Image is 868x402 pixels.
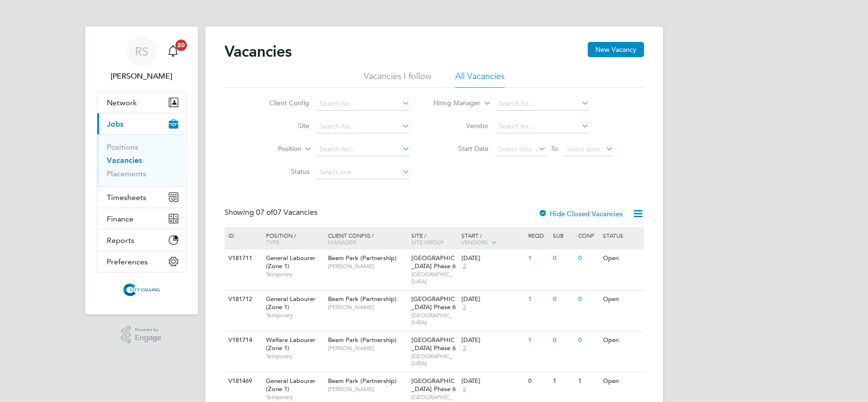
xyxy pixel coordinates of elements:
[551,291,575,308] div: 0
[434,121,489,130] label: Vendor
[459,227,526,251] div: Start /
[461,336,523,344] div: [DATE]
[526,332,551,349] div: 1
[411,312,457,326] span: [GEOGRAPHIC_DATA]
[551,250,575,267] div: 0
[411,238,444,246] span: Site Group
[85,27,198,314] nav: Main navigation
[266,393,323,401] span: Temporary
[259,227,326,250] div: Position /
[411,254,456,270] span: [GEOGRAPHIC_DATA] Phase 6
[455,70,505,88] li: All Vacancies
[411,336,456,352] span: [GEOGRAPHIC_DATA] Phase 6
[121,326,162,344] a: Powered byEngage
[409,227,459,250] div: Site /
[461,385,468,393] span: 2
[461,377,523,385] div: [DATE]
[411,352,457,367] span: [GEOGRAPHIC_DATA]
[551,332,575,349] div: 0
[266,238,279,246] span: Type
[107,169,146,178] a: Placements
[163,36,183,67] a: 20
[576,372,601,390] div: 1
[97,113,186,134] button: Jobs
[461,238,488,246] span: Vendors
[135,326,162,334] span: Powered by
[526,372,551,390] div: 0
[97,92,186,113] button: Network
[328,385,407,393] span: [PERSON_NAME]
[107,98,137,107] span: Network
[426,99,480,108] label: Hiring Manager
[255,121,309,130] label: Site
[551,227,575,243] div: Sub
[328,254,397,262] span: Beam Park (Partnership)
[526,291,551,308] div: 1
[97,208,186,229] button: Finance
[255,99,309,107] label: Client Config
[576,250,601,267] div: 0
[266,254,316,270] span: General Labourer (Zone 1)
[526,227,551,243] div: Reqd
[256,208,317,217] span: 07 Vacancies
[601,332,642,349] div: Open
[601,250,642,267] div: Open
[364,70,431,88] li: Vacancies I follow
[576,332,601,349] div: 0
[328,303,407,311] span: [PERSON_NAME]
[97,282,186,297] a: Go to home page
[97,36,186,82] a: RS[PERSON_NAME]
[97,134,186,186] div: Jobs
[551,372,575,390] div: 1
[107,236,134,245] span: Reports
[461,262,468,271] span: 2
[328,377,397,385] span: Beam Park (Partnership)
[576,227,601,243] div: Conf
[316,143,410,156] input: Search for...
[107,214,133,223] span: Finance
[121,282,162,297] img: citycalling-logo-retina.png
[97,251,186,272] button: Preferences
[97,230,186,251] button: Reports
[566,145,600,153] span: Select date
[499,145,533,153] span: Select date
[326,227,409,250] div: Client Config /
[107,257,148,266] span: Preferences
[266,295,316,311] span: General Labourer (Zone 1)
[411,271,457,285] span: [GEOGRAPHIC_DATA]
[107,193,146,202] span: Timesheets
[266,271,323,278] span: Temporary
[226,227,259,243] div: ID
[226,332,259,349] div: V181714
[175,40,187,51] span: 20
[328,336,397,344] span: Beam Park (Partnership)
[316,97,410,111] input: Search for...
[226,372,259,390] div: V181469
[225,208,319,218] div: Showing
[601,291,642,308] div: Open
[266,312,323,319] span: Temporary
[225,42,292,61] h2: Vacancies
[434,144,489,153] label: Start Date
[266,377,316,393] span: General Labourer (Zone 1)
[328,262,407,270] span: [PERSON_NAME]
[576,291,601,308] div: 0
[266,336,316,352] span: Welfare Labourer (Zone 1)
[107,120,123,129] span: Jobs
[538,209,623,218] label: Hide Closed Vacancies
[328,295,397,303] span: Beam Park (Partnership)
[107,142,138,151] a: Positions
[255,167,309,176] label: Status
[495,120,589,133] input: Search for...
[411,295,456,311] span: [GEOGRAPHIC_DATA] Phase 6
[461,254,523,262] div: [DATE]
[226,291,259,308] div: V181712
[461,303,468,312] span: 2
[328,238,356,246] span: Manager
[588,42,644,57] button: New Vacancy
[256,208,273,217] span: 07 of
[316,166,410,179] input: Select one
[548,142,561,155] span: To
[328,344,407,352] span: [PERSON_NAME]
[135,334,162,342] span: Engage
